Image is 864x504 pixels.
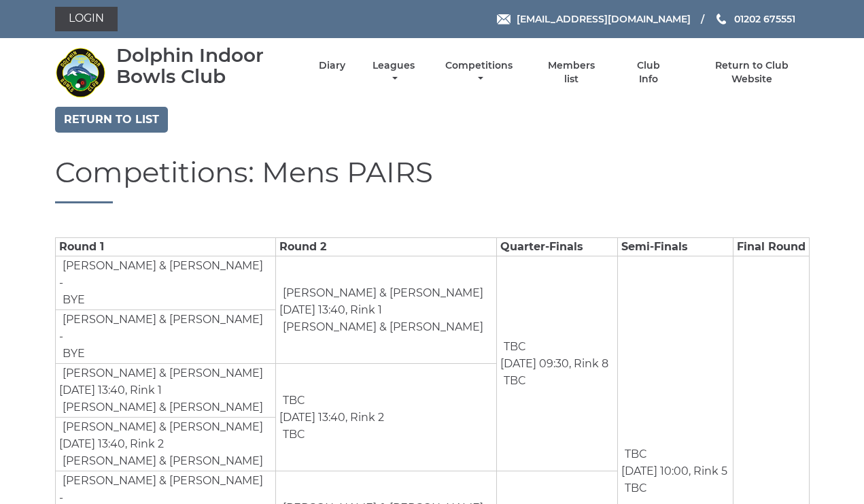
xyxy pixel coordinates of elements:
[694,59,809,86] a: Return to Club Website
[59,311,264,329] td: [PERSON_NAME] & [PERSON_NAME]
[59,418,264,436] td: [PERSON_NAME] & [PERSON_NAME]
[276,256,497,364] td: [DATE] 13:40, Rink 1
[59,345,86,363] td: BYE
[59,452,264,470] td: [PERSON_NAME] & [PERSON_NAME]
[733,238,809,256] td: Final Round
[59,365,264,382] td: [PERSON_NAME] & [PERSON_NAME]
[59,399,264,416] td: [PERSON_NAME] & [PERSON_NAME]
[276,238,497,256] td: Round 2
[59,291,86,309] td: BYE
[716,14,726,24] img: Phone us
[55,7,118,31] a: Login
[59,257,264,275] td: [PERSON_NAME] & [PERSON_NAME]
[55,256,276,310] td: -
[618,238,733,256] td: Semi-Finals
[55,364,276,418] td: [DATE] 13:40, Rink 1
[621,446,648,463] td: TBC
[55,238,276,256] td: Round 1
[734,13,795,25] span: 01202 675551
[319,59,345,72] a: Diary
[55,418,276,471] td: [DATE] 13:40, Rink 2
[55,47,106,98] img: Dolphin Indoor Bowls Club
[540,59,602,86] a: Members list
[627,59,671,86] a: Club Info
[443,59,517,86] a: Competitions
[517,13,691,25] span: [EMAIL_ADDRESS][DOMAIN_NAME]
[279,392,306,409] td: TBC
[55,156,810,203] h1: Competitions: Mens PAIRS
[500,338,527,356] td: TBC
[279,426,306,443] td: TBC
[496,238,618,256] td: Quarter-Finals
[714,12,795,27] a: Phone us 01202 675551
[496,256,618,471] td: [DATE] 09:30, Rink 8
[500,372,527,390] td: TBC
[55,310,276,364] td: -
[497,12,691,27] a: Email [EMAIL_ADDRESS][DOMAIN_NAME]
[276,364,497,471] td: [DATE] 13:40, Rink 2
[116,45,295,87] div: Dolphin Indoor Bowls Club
[369,59,418,86] a: Leagues
[279,318,484,336] td: [PERSON_NAME] & [PERSON_NAME]
[279,284,484,302] td: [PERSON_NAME] & [PERSON_NAME]
[621,480,648,497] td: TBC
[55,107,168,133] a: Return to list
[497,14,511,24] img: Email
[59,472,264,490] td: [PERSON_NAME] & [PERSON_NAME]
